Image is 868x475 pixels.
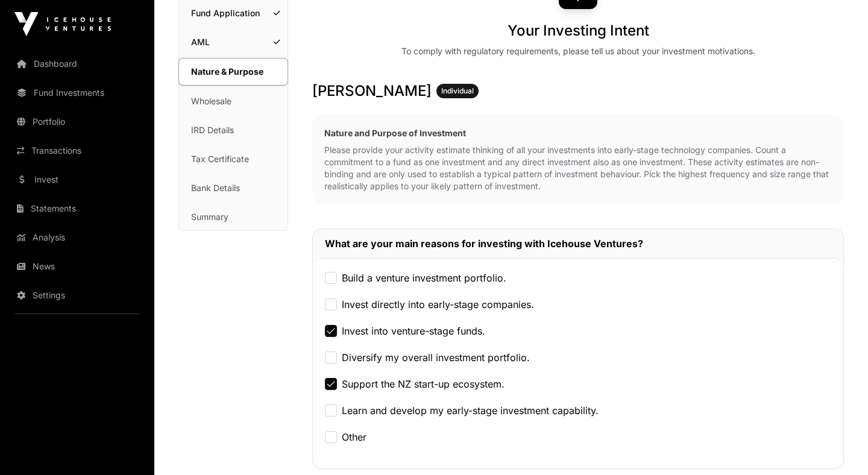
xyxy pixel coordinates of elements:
[10,166,145,193] a: Invest
[401,45,755,57] div: To comply with regulatory requirements, please tell us about your investment motivations.
[808,417,868,475] iframe: Chat Widget
[178,58,288,86] a: Nature & Purpose
[325,236,831,251] h2: What are your main reasons for investing with Icehouse Ventures?
[342,324,485,338] label: Invest into venture-stage funds.
[342,403,599,418] label: Learn and develop my early-stage investment capability.
[10,253,145,280] a: News
[441,86,474,96] span: Individual
[10,80,145,106] a: Fund Investments
[324,144,832,192] p: Please provide your activity estimate thinking of all your investments into early-stage technolog...
[179,204,288,230] a: Summary
[342,430,366,444] label: Other
[179,29,288,55] a: AML
[10,51,145,77] a: Dashboard
[342,350,530,365] label: Diversify my overall investment portfolio.
[342,297,534,312] label: Invest directly into early-stage companies.
[179,88,288,115] a: Wholesale
[10,137,145,164] a: Transactions
[508,21,649,40] h1: Your Investing Intent
[312,81,844,101] h3: [PERSON_NAME]
[10,195,145,222] a: Statements
[14,12,111,36] img: Icehouse Ventures Logo
[10,109,145,135] a: Portfolio
[10,282,145,309] a: Settings
[342,271,506,285] label: Build a venture investment portfolio.
[324,127,832,139] h2: Nature and Purpose of Investment
[342,377,505,391] label: Support the NZ start-up ecosystem.
[179,175,288,201] a: Bank Details
[179,146,288,172] a: Tax Certificate
[179,117,288,143] a: IRD Details
[10,224,145,251] a: Analysis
